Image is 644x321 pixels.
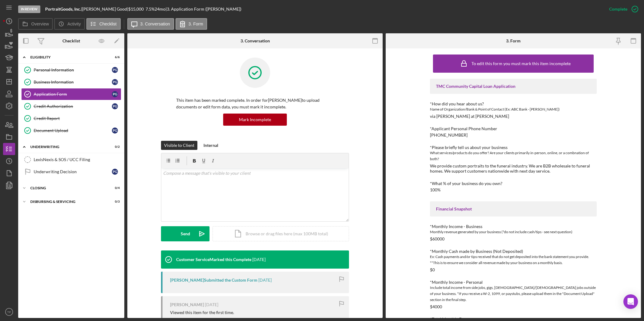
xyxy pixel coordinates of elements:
time: 2025-08-05 20:29 [205,302,218,307]
label: 3. Form [189,22,203,26]
div: Underwriting [30,145,105,149]
button: Send [161,226,210,241]
div: P G [112,91,118,97]
a: LexisNexis & SOS / UCC Filing [21,154,121,166]
div: Checklist [62,38,80,43]
div: Viewed this item for the first time. [170,310,234,315]
label: 3. Conversation [140,22,170,26]
div: *Monthly Income - Personal [430,280,597,285]
div: [PERSON_NAME] [170,302,204,307]
div: 0 / 4 [109,186,120,190]
a: Underwriting DecisionPG [21,166,121,178]
div: Credit Report [34,116,121,121]
button: 3. Conversation [127,18,174,30]
div: [PERSON_NAME] Good | [82,7,128,12]
label: Overview [31,22,49,26]
div: Disbursing & Servicing [30,200,105,204]
div: Monthly revenue generated by your business (*do not include cash/tips - see next question) [430,229,597,235]
div: $4000 [430,304,442,309]
div: Document Upload [34,128,112,133]
div: P G [112,67,118,73]
div: | 3. Application Form ([PERSON_NAME]) [166,7,241,12]
div: Customer Service Marked this Complete [176,257,251,262]
div: Send [181,226,190,241]
div: Credit Authorization [34,104,112,109]
div: [PHONE_NUMBER] [430,133,468,137]
div: $60000 [430,237,444,241]
div: *Monthly Cash made by Business (Not Deposited) [430,249,597,254]
div: Underwriting Decision [34,169,112,174]
div: Financial Snapshot [436,207,591,211]
div: Ex: Cash payments and/or tips received that do not get deposited into the bank statement you prov... [430,254,597,266]
div: 0 / 3 [109,200,120,204]
a: Document UploadPG [21,124,121,137]
a: Business InformationPG [21,76,121,88]
div: 100% [430,187,441,192]
button: TP [3,306,15,318]
div: Closing [30,186,105,190]
text: TP [7,310,11,314]
div: 6 / 6 [109,55,120,59]
div: Name of Organization/Bank & Point of Contact (Ex: ABC Bank - [PERSON_NAME]) [430,106,597,112]
a: Personal InformationPG [21,64,121,76]
div: *What % of your business do you own? [430,181,597,186]
div: To edit this form you must mark this item incomplete [471,61,571,66]
div: TMC Community Capital Loan Application [436,84,591,89]
div: 3. Form [506,38,521,43]
div: P G [112,169,118,175]
button: Mark Incomplete [223,114,287,126]
div: P G [112,79,118,85]
div: P G [112,103,118,109]
div: In Review [18,5,40,13]
div: | [45,7,82,12]
button: Overview [18,18,53,30]
button: Checklist [86,18,121,30]
button: 3. Form [176,18,207,30]
a: Application FormPG [21,88,121,100]
div: Internal [203,141,218,150]
div: Personal Information [34,68,112,72]
div: Open Intercom Messenger [623,294,638,309]
div: 24 mo [155,7,166,12]
div: Include total income from side jobs, gigs, [DEMOGRAPHIC_DATA]/[DEMOGRAPHIC_DATA] jobs outside of ... [430,285,597,303]
time: 2025-08-05 20:34 [258,278,272,283]
div: 0 / 2 [109,145,120,149]
label: Checklist [99,22,117,26]
button: Internal [200,141,221,150]
div: Complete [609,3,627,15]
div: $0 [430,267,435,272]
div: [PERSON_NAME] Submitted the Custom Form [170,278,257,283]
label: Activity [67,22,81,26]
div: 7.5 % [146,7,155,12]
button: Visible to Client [161,141,197,150]
p: This item has been marked complete. In order for [PERSON_NAME] to upload documents or edit form d... [176,97,334,111]
div: via [PERSON_NAME] at [PERSON_NAME] [430,114,509,119]
div: Visible to Client [164,141,194,150]
a: Credit Report [21,112,121,124]
div: LexisNexis & SOS / UCC Filing [34,157,121,162]
div: *Applicant Personal Phone Number [430,126,597,131]
div: P G [112,127,118,134]
time: 2025-08-05 20:49 [252,257,266,262]
div: *Please briefly tell us about your business [430,145,597,150]
span: $15,000 [128,6,144,12]
b: PortraitGoods, Inc. [45,6,81,12]
div: What services/products do you offer? Are your clients primarily in-person, online, or a combnatio... [430,150,597,162]
div: *How did you hear about us? [430,101,597,106]
div: Eligibility [30,55,105,59]
div: Application Form [34,92,112,97]
button: Complete [603,3,641,15]
div: 3. Conversation [240,38,270,43]
button: Activity [54,18,85,30]
div: *Monthly Income - Business [430,224,597,229]
a: Credit AuthorizationPG [21,100,121,112]
div: We provide custom portraits to the funeral industry. We are B2B wholesale to funeral homes. We su... [430,164,597,173]
div: Mark Incomplete [239,114,271,126]
div: Business Information [34,80,112,84]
